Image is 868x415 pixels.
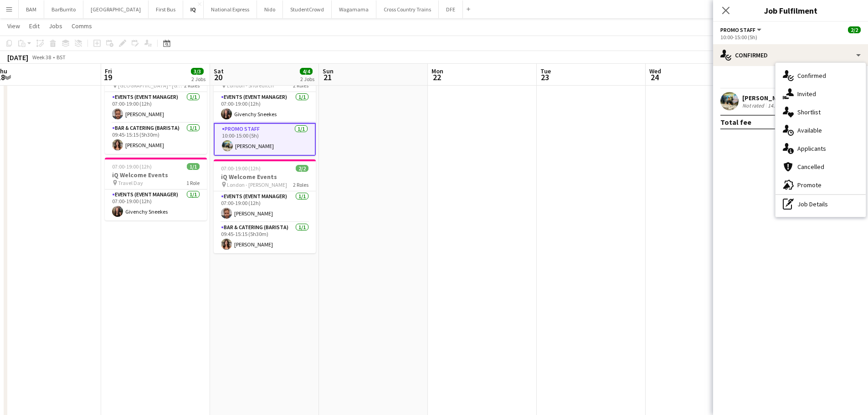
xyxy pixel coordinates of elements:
[44,0,83,18] button: BarBurrito
[293,181,308,188] span: 2 Roles
[776,67,866,85] div: Confirmed
[776,158,866,176] div: Cancelled
[376,0,439,18] button: Cross Country Trains
[214,123,316,156] app-card-role: Promo Staff1/110:00-15:00 (5h)[PERSON_NAME]
[214,67,224,75] span: Sat
[187,163,200,170] span: 1/1
[45,20,66,32] a: Jobs
[30,54,53,61] span: Week 38
[105,67,112,75] span: Fri
[221,165,261,172] span: 07:00-19:00 (12h)
[776,121,866,139] div: Available
[29,22,40,30] span: Edit
[19,0,44,18] button: BAM
[257,0,283,18] button: Nido
[26,20,43,32] a: Edit
[720,118,751,127] div: Total fee
[105,190,207,220] app-card-role: Events (Event Manager)1/107:00-19:00 (12h)Givenchy Sneekes
[214,92,316,123] app-card-role: Events (Event Manager)1/107:00-19:00 (12h)Givenchy Sneekes
[7,53,28,62] div: [DATE]
[56,54,66,61] div: BST
[105,60,207,154] app-job-card: 07:00-19:00 (12h)2/2iQ Welcome Events [GEOGRAPHIC_DATA] - [GEOGRAPHIC_DATA]2 RolesEvents (Event M...
[300,68,313,75] span: 4/4
[214,159,316,253] app-job-card: 07:00-19:00 (12h)2/2iQ Welcome Events London - [PERSON_NAME]2 RolesEvents (Event Manager)1/107:00...
[105,158,207,220] app-job-card: 07:00-19:00 (12h)1/1iQ Welcome Events Travel Day1 RoleEvents (Event Manager)1/107:00-19:00 (12h)G...
[323,67,334,75] span: Sun
[283,0,332,18] button: StudentCrowd
[430,72,443,82] span: 22
[296,165,308,172] span: 2/2
[776,103,866,121] div: Shortlist
[149,0,183,18] button: First Bus
[68,20,96,32] a: Comms
[105,171,207,179] h3: iQ Welcome Events
[776,85,866,103] div: Invited
[720,34,861,41] div: 10:00-15:00 (5h)
[186,179,200,186] span: 1 Role
[214,191,316,222] app-card-role: Events (Event Manager)1/107:00-19:00 (12h)[PERSON_NAME]
[776,176,866,194] div: Promote
[649,67,661,75] span: Wed
[776,195,866,213] div: Job Details
[713,5,868,16] h3: Job Fulfilment
[332,0,376,18] button: Wagamama
[776,139,866,158] div: Applicants
[439,0,463,18] button: DFE
[191,68,204,75] span: 3/3
[227,181,287,188] span: London - [PERSON_NAME]
[766,102,786,109] div: 14.5km
[183,0,204,18] button: IQ
[539,72,551,82] span: 23
[49,22,62,30] span: Jobs
[204,0,257,18] button: National Express
[118,179,143,186] span: Travel Day
[431,67,443,75] span: Mon
[112,163,152,170] span: 07:00-19:00 (12h)
[105,123,207,154] app-card-role: Bar & Catering (Barista)1/109:45-15:15 (5h30m)[PERSON_NAME]
[540,67,551,75] span: Tue
[72,22,92,30] span: Comms
[300,76,314,82] div: 2 Jobs
[7,22,20,30] span: View
[742,94,797,102] div: [PERSON_NAME]
[713,44,868,66] div: Confirmed
[321,72,334,82] span: 21
[191,76,205,82] div: 2 Jobs
[848,26,861,33] span: 2/2
[214,222,316,253] app-card-role: Bar & Catering (Barista)1/109:45-15:15 (5h30m)[PERSON_NAME]
[648,72,661,82] span: 24
[212,72,224,82] span: 20
[103,72,112,82] span: 19
[720,26,763,33] button: Promo Staff
[83,0,149,18] button: [GEOGRAPHIC_DATA]
[742,102,766,109] div: Not rated
[4,20,24,32] a: View
[214,60,316,156] app-job-card: 07:00-19:00 (12h)2/2iQ Welcome Events London - Shoreditch2 RolesEvents (Event Manager)1/107:00-19...
[214,173,316,181] h3: iQ Welcome Events
[105,92,207,123] app-card-role: Events (Event Manager)1/107:00-19:00 (12h)[PERSON_NAME]
[720,26,755,33] span: Promo Staff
